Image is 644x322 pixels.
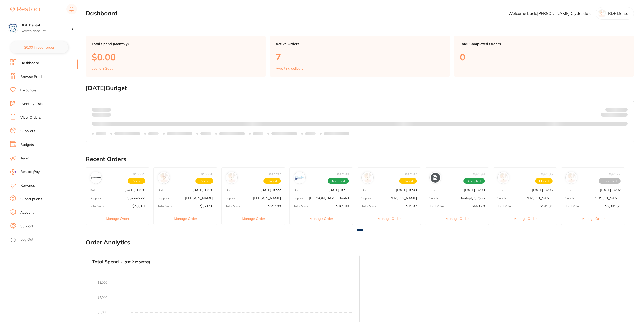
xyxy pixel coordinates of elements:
img: Straumann [91,173,101,183]
img: RestocqPay [10,169,16,175]
p: [DATE] 16:22 [260,188,281,192]
button: Manage Order [561,212,625,225]
button: Log Out [10,236,77,244]
a: Subscriptions [20,197,42,202]
p: [PERSON_NAME] [592,196,621,200]
p: Labels extended [219,132,245,136]
span: Placed [399,178,417,184]
a: Rewards [20,183,35,188]
h2: Recent Orders [86,156,634,163]
h3: Total Spend [92,259,119,265]
p: # 92185 [541,172,553,176]
p: [DATE] 16:06 [532,188,553,192]
p: Total Value [565,204,581,208]
a: Browse Products [20,74,48,79]
p: Supplier [158,196,169,200]
p: month [92,112,111,118]
p: Labels extended [114,132,140,136]
p: $141.31 [540,204,553,208]
p: BDF Dental [608,11,630,16]
p: [PERSON_NAME] Dental [309,196,349,200]
p: # 92229 [133,172,145,176]
p: [PERSON_NAME] [389,196,417,200]
p: Labels extended [324,132,349,136]
a: Restocq Logo [10,4,42,15]
span: Accepted [463,178,485,184]
a: Support [20,224,33,229]
p: Total Value [429,204,445,208]
p: Date [90,188,97,192]
p: Switch account [21,29,71,34]
p: Supplier [497,196,509,200]
h2: Order Analytics [86,239,634,246]
a: Budgets [20,142,34,147]
a: Suppliers [20,129,35,134]
p: [DATE] 16:02 [600,188,621,192]
img: Adam Dental [499,173,508,183]
p: [PERSON_NAME] [253,196,281,200]
button: $0.00 in your order [10,41,68,53]
p: # 92194 [473,172,485,176]
a: Account [20,210,34,215]
p: Total Value [361,204,377,208]
img: Dentsply Sirona [431,173,440,183]
p: Labels [148,132,159,136]
a: Dashboard [20,61,39,66]
a: Active Orders7Awaiting delivery [270,36,450,77]
p: Total Value [90,204,105,208]
button: Manage Order [154,212,217,225]
p: # 92198 [337,172,349,176]
p: Active Orders [276,42,444,46]
p: $521.50 [200,204,213,208]
p: $468.01 [132,204,145,208]
a: Favourites [20,88,37,93]
span: Placed [195,178,213,184]
p: # 92202 [269,172,281,176]
span: RestocqPay [20,169,40,174]
p: Date [565,188,572,192]
p: Labels [96,132,106,136]
button: Manage Order [357,212,421,225]
p: Date [294,188,300,192]
img: Adam Dental [363,173,372,183]
img: Erskine Dental [295,173,304,183]
p: Awaiting delivery [276,66,303,70]
a: Team [20,156,29,161]
p: Total Value [294,204,309,208]
p: Supplier [226,196,237,200]
p: Supplier [565,196,577,200]
p: Supplier [361,196,373,200]
strong: $NaN [618,107,628,112]
button: Manage Order [222,212,285,225]
p: $297.00 [268,204,281,208]
button: Manage Order [425,212,489,225]
span: Accepted [328,178,349,184]
p: [DATE] 16:11 [328,188,349,192]
p: # 92228 [201,172,213,176]
a: Inventory Lists [19,101,43,106]
img: Henry Schein Halas [159,173,169,183]
p: Spent: [92,107,111,111]
p: (Last 2 months) [121,260,150,264]
p: 0 [460,52,628,62]
img: Adam Dental [227,173,236,183]
p: Labels extended [271,132,297,136]
p: Date [429,188,436,192]
a: Total Spend (Monthly)$0.00spend inSept [86,36,266,77]
span: Cancelled [599,178,621,184]
p: Date [361,188,368,192]
p: Labels [200,132,211,136]
p: Total Value [158,204,173,208]
p: [PERSON_NAME] [185,196,213,200]
p: $165.88 [336,204,349,208]
h2: Dashboard [86,10,117,17]
h2: [DATE] Budget [86,85,634,92]
p: Labels [305,132,316,136]
a: Total Completed Orders0 [454,36,634,77]
button: Manage Order [86,212,149,225]
p: $15.97 [406,204,417,208]
p: $663.70 [472,204,485,208]
p: Total Completed Orders [460,42,628,46]
span: Placed [263,178,281,184]
p: # 92177 [609,172,621,176]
